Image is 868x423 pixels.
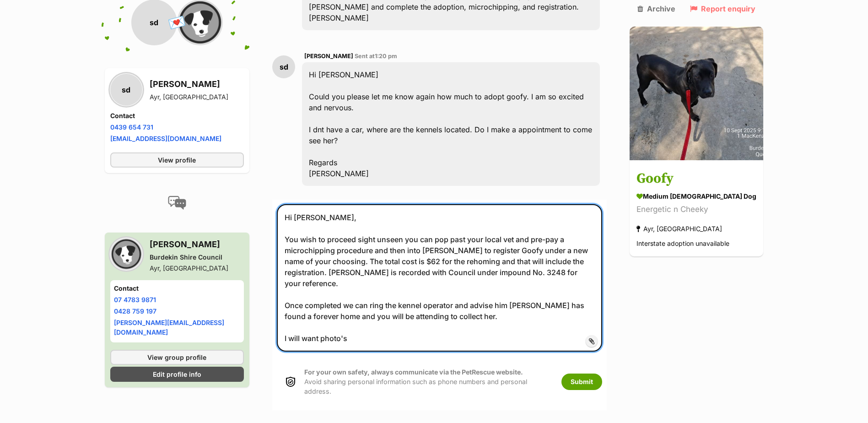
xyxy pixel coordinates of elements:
[304,367,552,396] p: Avoid sharing personal information such as phone numbers and personal address.
[114,319,224,336] a: [PERSON_NAME][EMAIL_ADDRESS][DOMAIN_NAME]
[636,169,756,190] h3: Goofy
[150,253,228,262] div: Burdekin Shire Council
[150,78,228,91] h3: [PERSON_NAME]
[114,284,241,293] h4: Contact
[110,238,142,270] img: Burdekin Shire Council profile pic
[168,196,186,210] img: conversation-icon-4a6f8262b818ee0b60e3300018af0b2d0b884aa5de6e9bcb8d3d4eeb1a70a7c4.svg
[630,27,763,160] img: Goofy
[114,307,156,315] a: 0428 759 197
[636,192,756,201] div: medium [DEMOGRAPHIC_DATA] Dog
[304,53,353,60] span: [PERSON_NAME]
[304,368,523,376] strong: For your own safety, always communicate via the PetRescue website.
[636,204,756,216] div: Energetic n Cheeky
[147,352,206,362] span: View group profile
[110,350,244,365] a: View group profile
[561,374,602,390] button: Submit
[150,92,228,102] div: Ayr, [GEOGRAPHIC_DATA]
[690,5,755,13] a: Report enquiry
[110,123,153,131] a: 0439 654 731
[630,162,763,257] a: Goofy medium [DEMOGRAPHIC_DATA] Dog Energetic n Cheeky Ayr, [GEOGRAPHIC_DATA] Interstate adoption...
[355,53,397,60] span: Sent at
[272,55,295,78] div: sd
[636,240,729,248] span: Interstate adoption unavailable
[110,74,142,106] div: sd
[110,367,244,382] a: Edit profile info
[110,135,221,142] a: [EMAIL_ADDRESS][DOMAIN_NAME]
[110,111,244,120] h4: Contact
[302,62,600,186] div: Hi [PERSON_NAME] Could you please let me know again how much to adopt goofy. I am so excited and ...
[153,369,201,379] span: Edit profile info
[158,155,196,165] span: View profile
[150,264,228,273] div: Ayr, [GEOGRAPHIC_DATA]
[375,53,397,60] span: 1:20 pm
[150,238,228,251] h3: [PERSON_NAME]
[636,223,722,235] div: Ayr, [GEOGRAPHIC_DATA]
[110,152,244,168] a: View profile
[114,296,156,304] a: 07 4783 9871
[637,5,675,13] a: Archive
[167,12,188,32] span: 💌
